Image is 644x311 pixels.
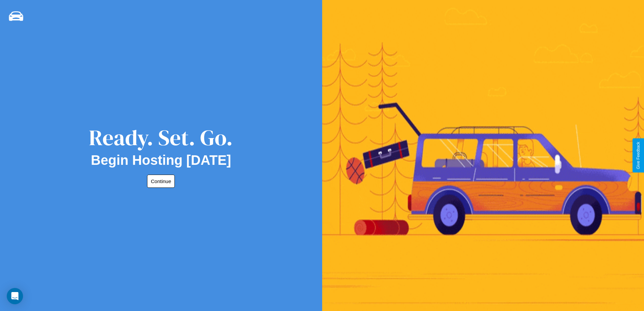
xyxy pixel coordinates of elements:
[636,142,641,169] div: Give Feedback
[147,175,175,188] button: Continue
[89,123,233,153] div: Ready. Set. Go.
[7,288,23,304] div: Open Intercom Messenger
[91,153,231,168] h2: Begin Hosting [DATE]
